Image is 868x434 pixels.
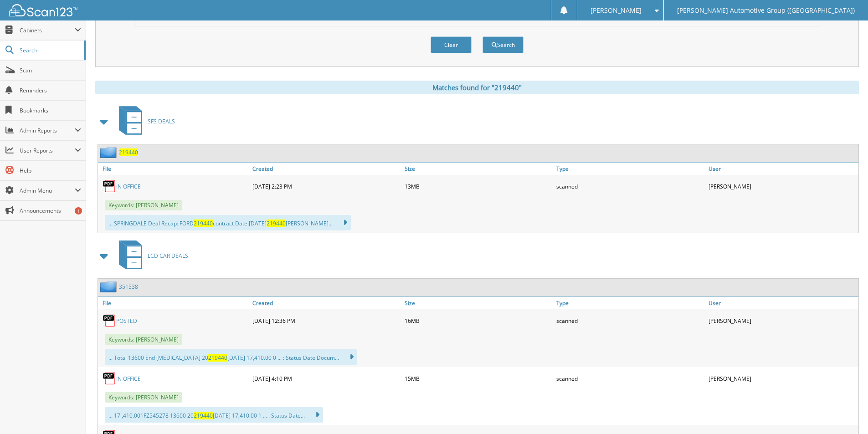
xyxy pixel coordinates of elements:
a: Size [402,297,555,309]
span: LCD CAR DEALS [148,252,188,260]
a: Type [554,163,706,175]
div: [DATE] 2:23 PM [250,177,402,195]
a: IN OFFICE [116,375,141,383]
span: Admin Reports [20,127,75,134]
a: POSTED [116,317,137,325]
span: Keywords: [PERSON_NAME] [105,392,182,403]
span: Announcements [20,207,81,214]
span: Help [20,167,81,174]
div: [PERSON_NAME] [706,177,858,195]
button: Clear [431,36,472,53]
a: User [706,297,858,309]
div: scanned [554,177,706,195]
div: scanned [554,311,706,330]
div: [PERSON_NAME] [706,311,858,330]
div: ... Total 13600 End [MEDICAL_DATA] 20 [DATE] 17,410.00 0 ... : Status Date Docum... [105,349,357,365]
a: File [98,297,250,309]
a: User [706,163,858,175]
img: PDF.png [103,314,116,327]
span: [PERSON_NAME] Automotive Group ([GEOGRAPHIC_DATA]) [677,8,855,13]
span: 219440 [194,412,213,419]
span: Keywords: [PERSON_NAME] [105,200,182,210]
div: 1 [75,207,82,214]
span: Cabinets [20,26,75,34]
a: IN OFFICE [116,183,141,190]
span: Search [20,46,80,54]
div: scanned [554,369,706,388]
img: folder2.png [100,147,119,158]
a: Type [554,297,706,309]
img: PDF.png [103,372,116,385]
div: 15MB [402,369,555,388]
span: SFS DEALS [148,117,175,125]
span: Scan [20,66,81,74]
span: 219440 [267,220,286,227]
a: Created [250,297,402,309]
span: Reminders [20,87,81,94]
a: Created [250,163,402,175]
div: [DATE] 4:10 PM [250,369,402,388]
span: 219440 [194,220,213,227]
a: File [98,163,250,175]
span: User Reports [20,147,75,154]
a: SFS DEALS [113,103,175,139]
a: LCD CAR DEALS [113,238,188,274]
a: Size [402,163,555,175]
span: 219440 [208,354,227,362]
img: folder2.png [100,281,119,292]
div: [DATE] 12:36 PM [250,311,402,330]
div: 13MB [402,177,555,195]
span: Admin Menu [20,187,75,194]
span: [PERSON_NAME] [591,8,642,13]
div: ... 17 ,410.001FZ545278 13600 20 [DATE] 17,410.00 1 ... : Status Date... [105,407,323,423]
button: Search [483,36,524,53]
div: Matches found for "219440" [95,81,859,94]
span: Bookmarks [20,107,81,114]
div: ... SPRINGDALE Deal Recap: FORD contract Date:[DATE] [PERSON_NAME]... [105,215,351,230]
img: PDF.png [103,179,116,193]
img: scan123-logo-white.svg [9,4,77,16]
span: Keywords: [PERSON_NAME] [105,334,182,345]
a: 351538 [119,283,138,291]
div: 16MB [402,311,555,330]
a: 219440 [119,148,138,156]
div: [PERSON_NAME] [706,369,858,388]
